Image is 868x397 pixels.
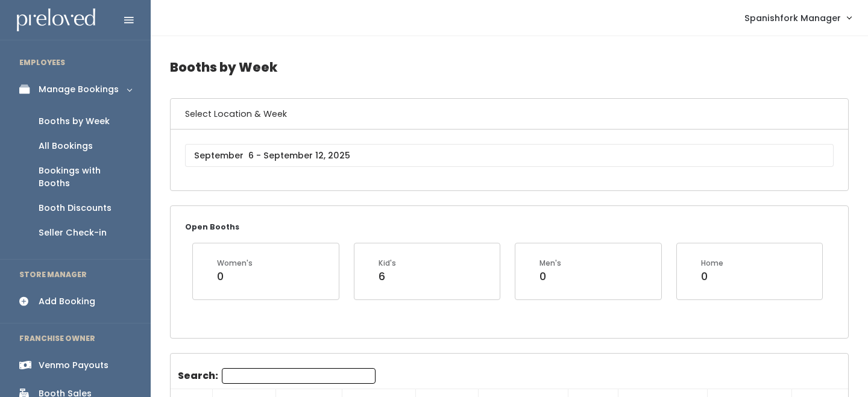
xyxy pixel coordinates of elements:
[39,140,93,152] div: All Bookings
[744,11,841,25] span: Spanishfork Manager
[217,258,253,269] div: Women's
[539,269,561,284] div: 0
[185,222,239,232] small: Open Booths
[171,99,848,130] h6: Select Location & Week
[39,202,112,214] div: Booth Discounts
[170,51,849,84] h4: Booths by Week
[701,269,723,284] div: 0
[39,359,108,372] div: Venmo Payouts
[701,258,723,269] div: Home
[39,227,107,239] div: Seller Check-in
[39,295,95,308] div: Add Booking
[17,8,95,32] img: preloved logo
[39,164,131,190] div: Bookings with Booths
[379,258,396,269] div: Kid's
[178,368,376,384] label: Search:
[222,368,376,384] input: Search:
[39,83,119,96] div: Manage Bookings
[217,269,253,284] div: 0
[732,5,863,31] a: Spanishfork Manager
[379,269,396,284] div: 6
[185,144,834,167] input: September 6 - September 12, 2025
[39,115,110,128] div: Booths by Week
[539,258,561,269] div: Men's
